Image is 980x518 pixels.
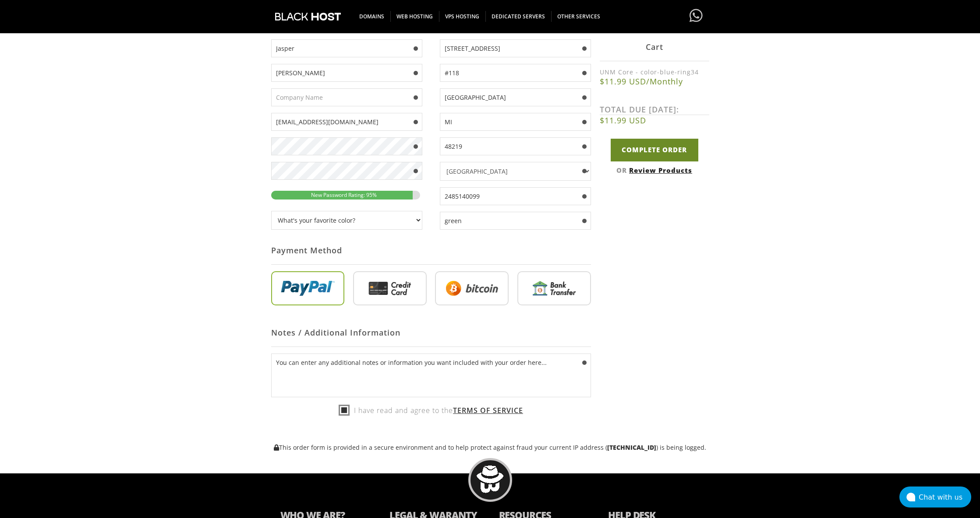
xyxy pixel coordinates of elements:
[271,39,422,57] input: First Name
[271,236,591,265] div: Payment Method
[440,187,591,205] input: Phone Number
[485,11,552,22] span: DEDICATED SERVERS
[440,212,591,230] input: Answer
[353,11,391,22] span: DOMAINS
[339,404,523,417] label: I have read and agree to the
[517,271,591,305] img: Bank%20Transfer.png
[271,88,422,106] input: Company Name
[453,406,523,415] a: Terms of Service
[307,191,377,199] span: New Password Rating: 95%
[551,11,606,22] span: OTHER SERVICES
[271,113,422,131] input: Email Address
[600,115,709,126] b: $11.99 USD
[271,318,591,347] div: Notes / Additional Information
[440,113,591,131] input: State/Region
[435,271,509,305] img: Bitcoin.png
[440,88,591,106] input: City
[611,139,698,161] input: Complete Order
[439,11,486,22] span: VPS HOSTING
[600,33,709,61] div: Cart
[440,39,591,57] input: Address 1
[440,64,591,82] input: Address 2
[607,443,656,451] strong: [TECHNICAL_ID]
[600,165,709,174] div: OR
[390,11,439,22] span: WEB HOSTING
[899,486,971,507] button: Chat with us
[353,271,427,305] img: Credit%20Card.png
[600,76,709,87] b: $11.99 USD/Monthly
[271,353,591,397] textarea: You can enter any additional notes or information you want included with your order here...
[600,104,709,115] label: TOTAL DUE [DATE]:
[271,271,345,305] img: PayPal.png
[600,68,709,76] label: UNM Core - color-blue-ring34
[271,64,422,82] input: Last Name
[919,493,971,501] div: Chat with us
[440,137,591,155] input: Zip Code
[476,465,504,493] img: BlackHOST mascont, Blacky.
[629,165,692,174] a: Review Products
[271,443,709,451] p: This order form is provided in a secure environment and to help protect against fraud your curren...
